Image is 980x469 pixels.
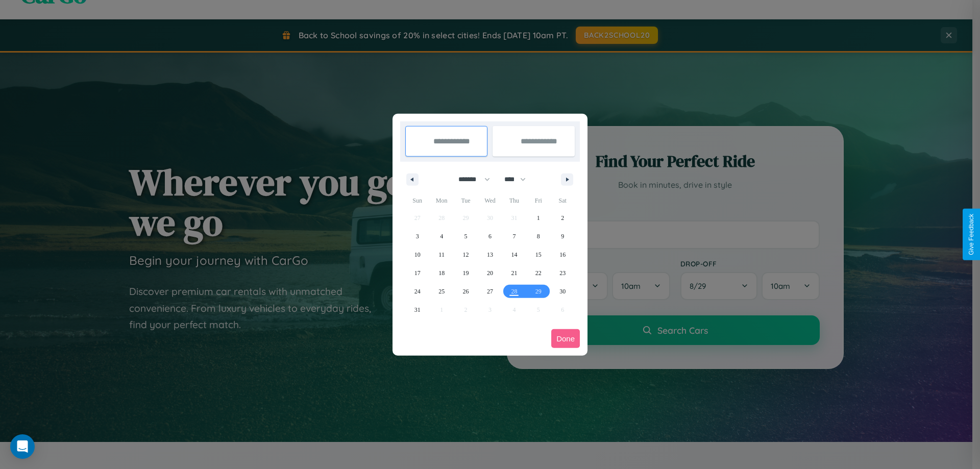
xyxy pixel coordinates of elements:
button: 4 [429,227,453,245]
span: 22 [535,264,542,282]
span: 3 [416,227,419,245]
span: 30 [559,282,566,301]
span: Sun [405,192,429,209]
span: Tue [454,192,478,209]
button: 17 [405,264,429,282]
span: 14 [511,245,517,264]
span: 9 [561,227,564,245]
button: 11 [429,245,453,264]
span: 27 [487,282,493,301]
span: 24 [414,282,421,301]
button: 27 [478,282,502,301]
span: Fri [526,192,550,209]
button: 25 [429,282,453,301]
span: 26 [463,282,469,301]
span: 12 [463,245,469,264]
button: 10 [405,245,429,264]
span: 4 [440,227,443,245]
button: 18 [429,264,453,282]
button: Done [551,329,580,348]
span: 17 [414,264,421,282]
span: 18 [438,264,445,282]
span: Wed [478,192,502,209]
span: 6 [488,227,492,245]
button: 20 [478,264,502,282]
span: 23 [559,264,566,282]
button: 6 [478,227,502,245]
span: 20 [487,264,493,282]
button: 22 [526,264,550,282]
span: 8 [537,227,540,245]
span: Sat [551,192,575,209]
div: Open Intercom Messenger [10,434,35,459]
span: 15 [535,245,542,264]
button: 24 [405,282,429,301]
span: 28 [511,282,517,301]
button: 26 [454,282,478,301]
button: 23 [551,264,575,282]
span: 21 [511,264,517,282]
span: 5 [464,227,468,245]
button: 30 [551,282,575,301]
button: 29 [526,282,550,301]
span: 11 [438,245,445,264]
span: 10 [414,245,421,264]
span: 2 [561,209,564,227]
button: 2 [551,209,575,227]
button: 7 [502,227,526,245]
span: 16 [559,245,566,264]
span: Thu [502,192,526,209]
button: 31 [405,301,429,319]
button: 3 [405,227,429,245]
button: 16 [551,245,575,264]
button: 9 [551,227,575,245]
button: 5 [454,227,478,245]
span: 7 [512,227,516,245]
span: 25 [438,282,445,301]
span: 1 [537,209,540,227]
button: 28 [502,282,526,301]
button: 13 [478,245,502,264]
button: 1 [526,209,550,227]
span: 13 [487,245,493,264]
span: 19 [463,264,469,282]
button: 12 [454,245,478,264]
span: 29 [535,282,542,301]
button: 15 [526,245,550,264]
button: 21 [502,264,526,282]
button: 14 [502,245,526,264]
span: 31 [414,301,421,319]
span: Mon [429,192,453,209]
div: Give Feedback [968,214,975,255]
button: 19 [454,264,478,282]
button: 8 [526,227,550,245]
